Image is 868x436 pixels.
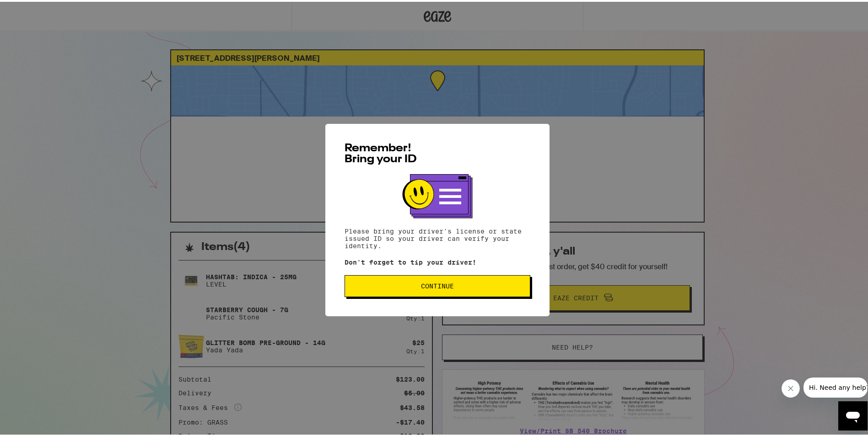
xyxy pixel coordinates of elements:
[803,376,868,396] iframe: Message from company
[782,378,800,396] iframe: Close message
[5,6,66,14] span: Hi. Need any help?
[345,257,530,264] p: Don't forget to tip your driver!
[345,141,417,163] span: Remember! Bring your ID
[838,399,868,429] iframe: Button to launch messaging window
[345,273,530,295] button: Continue
[421,281,454,287] span: Continue
[345,226,530,248] p: Please bring your driver's license or state issued ID so your driver can verify your identity.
